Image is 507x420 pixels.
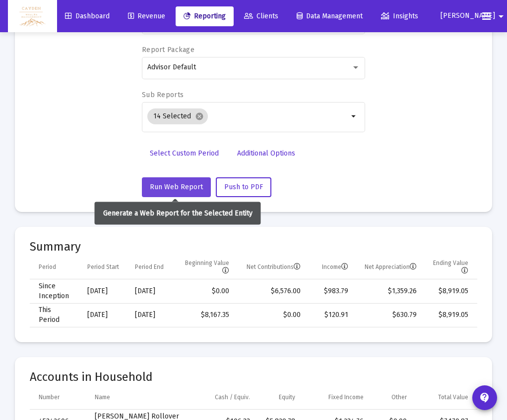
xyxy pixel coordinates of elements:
a: Clients [236,6,286,26]
td: $8,919.05 [424,303,477,327]
td: Column Period Start [80,256,128,279]
span: Additional Options [237,149,295,157]
button: Run Web Report [142,177,211,197]
span: Data Management [297,12,363,20]
div: Net Contributions [247,263,301,271]
div: Name [95,393,110,401]
td: $630.79 [355,303,424,327]
span: Dashboard [65,12,110,20]
td: $1,359.26 [355,279,424,303]
span: [PERSON_NAME] [441,12,495,20]
mat-card-title: Summary [30,242,477,252]
span: Clients [244,12,278,20]
div: Total Value [438,393,468,401]
td: This Period [30,303,80,327]
td: Column Ending Value [424,256,477,279]
td: Column Period End [128,256,175,279]
td: $983.79 [308,279,355,303]
td: Column Name [88,386,189,410]
div: Ending Value [431,259,468,275]
td: Column Fixed Income [302,386,371,410]
td: $8,919.05 [424,279,477,303]
div: Cash / Equiv. [215,393,250,401]
mat-icon: cancel [195,112,204,121]
div: Income [322,263,348,271]
a: Dashboard [57,6,118,26]
span: Insights [381,12,418,20]
div: Other [391,393,407,401]
div: [DATE] [87,286,121,296]
div: Period End [135,263,164,271]
td: $6,576.00 [236,279,308,303]
td: Column Beginning Value [175,256,236,279]
td: $0.00 [236,303,308,327]
td: $0.00 [175,279,236,303]
span: Select Custom Period [150,149,219,157]
div: Period Start [87,263,119,271]
span: Push to PDF [224,183,263,191]
span: Run Web Report [150,183,203,191]
div: [DATE] [87,310,121,320]
button: Push to PDF [216,177,271,197]
a: Reporting [176,6,234,26]
mat-icon: arrow_drop_down [348,110,360,122]
div: Equity [279,393,295,401]
mat-icon: contact_support [479,392,491,404]
mat-chip-list: Selection [147,106,348,126]
td: Column Total Value [414,386,477,410]
td: Column Net Contributions [236,256,308,279]
td: Column Income [308,256,355,279]
div: [DATE] [135,286,168,296]
img: Dashboard [15,6,50,26]
td: $120.91 [308,303,355,327]
a: Data Management [289,6,371,26]
div: Fixed Income [328,393,364,401]
td: Column Period [30,256,80,279]
td: Column Equity [257,386,302,410]
span: Revenue [128,12,165,20]
td: Column Net Appreciation [355,256,424,279]
div: [DATE] [135,310,168,320]
div: Number [39,393,60,401]
td: Since Inception [30,279,80,303]
label: Sub Reports [142,91,184,99]
a: Revenue [120,6,173,26]
div: Beginning Value [182,259,229,275]
td: $8,167.35 [175,303,236,327]
td: Column Cash / Equiv. [189,386,257,410]
mat-card-title: Accounts in Household [30,372,477,382]
label: Report Package [142,46,194,54]
a: Insights [373,6,426,26]
div: Period [39,263,56,271]
button: [PERSON_NAME] [429,6,474,26]
div: Net Appreciation [365,263,417,271]
div: Data grid [30,256,477,327]
td: Column Other [371,386,414,410]
span: Reporting [184,12,226,20]
td: Column Number [30,386,88,410]
mat-chip: 14 Selected [147,108,208,124]
mat-icon: arrow_drop_down [495,6,507,26]
span: Advisor Default [147,63,196,71]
